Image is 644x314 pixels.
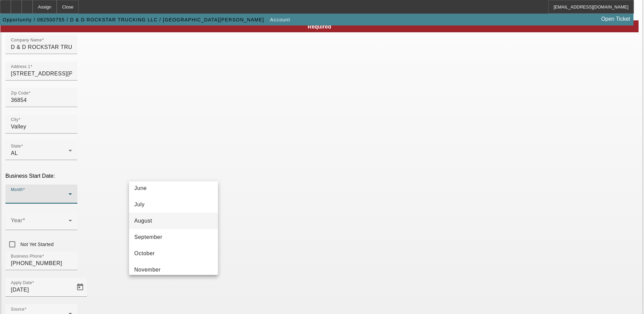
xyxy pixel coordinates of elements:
[134,217,152,225] span: August
[134,184,147,192] span: June
[134,266,161,274] span: November
[134,233,163,241] span: September
[134,200,145,209] span: July
[134,249,155,258] span: October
